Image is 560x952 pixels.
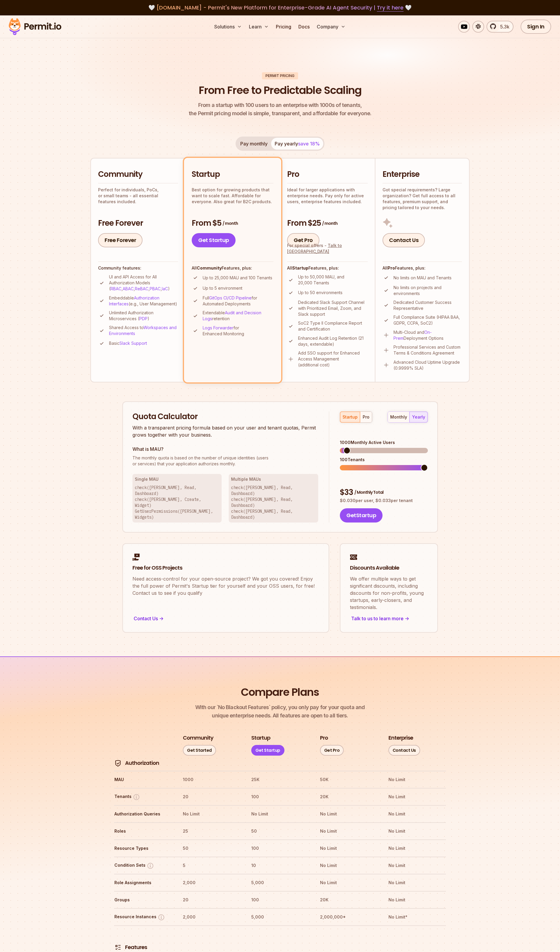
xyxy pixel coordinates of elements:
[114,826,172,836] th: Roles
[393,285,462,297] p: No limits on projects and environments
[203,310,261,321] a: Audit and Decision Logs
[287,187,368,205] p: Ideal for larger applications with enterprise needs. Pay only for active users, enterprise featur...
[340,487,428,498] div: $ 33
[132,564,319,572] h2: Free for OSS Projects
[388,809,446,819] th: No Limit
[320,912,377,922] th: 2,000,000*
[183,861,240,870] th: 5
[98,218,178,229] h3: Free Forever
[197,265,222,270] strong: Community
[388,265,395,270] strong: Pro
[393,330,432,341] a: On-Prem
[251,844,309,853] th: 100
[183,826,240,836] th: 25
[322,220,337,226] span: / month
[114,809,172,819] th: Authorization Queries
[183,745,216,756] a: Get Started
[388,792,446,802] th: No Limit
[251,734,270,742] h3: Startup
[388,878,446,887] th: No Limit
[14,4,546,12] div: 🤍 🤍
[296,21,312,33] a: Docs
[298,299,368,317] p: Dedicated Slack Support Channel with Prioritized Email, Zoom, and Slack support
[287,233,319,247] a: Get Pro
[298,290,343,296] p: Up to 50 environments
[199,83,361,98] h1: From Free to Predictable Scaling
[314,21,348,33] button: Company
[98,265,178,271] h4: Community features:
[393,359,462,371] p: Advanced Cloud Uptime Upgrade (0.9999% SLA)
[98,187,178,205] p: Perfect for individuals, PoCs, or small teams - all essential features included.
[231,485,316,520] p: check([PERSON_NAME], Read, Dashboard) check([PERSON_NAME], Read, Dashboard) check([PERSON_NAME], ...
[251,745,284,756] a: Get Startup
[109,310,178,322] p: Unlimited Authorization Microservices ( )
[393,299,462,311] p: Dedicated Customer Success Representative
[298,320,368,332] p: SoC2 Type II Compliance Report and Certification
[388,734,413,742] h3: Enterprise
[388,912,446,922] th: No Limit*
[189,101,371,109] span: From a startup with 100 users to an enterprise with 1000s of tenants,
[251,878,309,887] th: 5,000
[231,476,316,482] h3: Multiple MAUs
[251,775,309,784] th: 25K
[183,912,240,922] th: 2,000
[251,809,309,819] th: No Limit
[109,340,147,346] p: Basic
[109,274,178,292] p: UI and API Access for All Authorization Models ( , , , , )
[183,792,240,802] th: 20
[139,316,148,321] a: PDP
[487,21,513,33] a: 5.3k
[251,826,309,836] th: 50
[340,498,428,504] p: $ 0.030 per user, $ 0.033 per tenant
[132,455,319,461] span: The monthly quota is based on the number of unique identities (users
[388,861,446,870] th: No Limit
[287,169,368,180] h2: Pro
[251,861,309,870] th: 10
[340,543,438,633] a: Discounts AvailableWe offer multiple ways to get significant discounts, including discounts for n...
[114,775,172,784] th: MAU
[521,20,551,34] a: Sign In
[320,745,344,756] a: Get Pro
[195,703,365,720] p: unique enterprise needs. All features are open to all tiers.
[162,286,168,291] a: IaC
[388,826,446,836] th: No Limit
[132,455,319,467] p: or services) that your application authorizes monthly.
[320,734,328,742] h3: Pro
[320,792,377,802] th: 20K
[109,295,178,307] p: Embeddable (e.g., User Management)
[340,440,428,445] div: 1000 Monthly Active Users
[114,844,172,853] th: Resource Types
[119,341,147,346] a: Slack Support
[320,826,377,836] th: No Limit
[223,220,238,226] span: / month
[390,414,407,420] div: monthly
[320,895,377,905] th: 20K
[354,489,383,495] span: / Monthly Total
[114,760,121,767] img: Authorization
[298,274,368,286] p: Up to 50,000 MAU, and 20,000 Tenants
[132,411,319,422] h2: Quota Calculator
[262,72,298,79] div: Permit Pricing
[114,913,165,921] button: Resource Instances
[241,685,319,700] h2: Compare Plans
[203,325,273,337] p: for Enhanced Monitoring
[388,895,446,905] th: No Limit
[109,325,178,336] p: Shared Access to
[383,233,425,247] a: Contact Us
[350,564,428,572] h2: Discounts Available
[377,4,404,12] a: Try it here
[320,844,377,853] th: No Limit
[123,286,134,291] a: ABAC
[320,809,377,819] th: No Limit
[320,775,377,784] th: 50K
[287,265,368,271] h4: All Features, plus:
[114,944,121,951] img: Features
[109,295,159,306] a: Authorization Interfaces
[192,187,273,205] p: Best option for growing products that want to scale fast. Affordable for everyone. Also great for...
[192,265,273,271] h4: All Features, plus:
[135,286,148,291] a: ReBAC
[340,508,383,523] button: GetStartup
[405,615,409,622] span: ->
[320,861,377,870] th: No Limit
[350,575,428,611] p: We offer multiple ways to get significant discounts, including discounts for non-profits, young s...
